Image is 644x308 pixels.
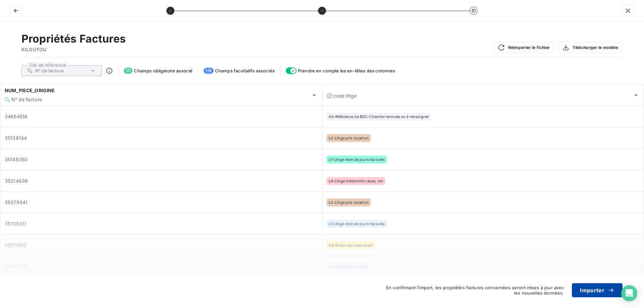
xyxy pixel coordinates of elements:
[494,42,554,53] button: Réimporter le fichier
[215,68,275,73] span: Champs facultatifs associés
[621,285,637,301] div: Open Intercom Messenger
[11,97,42,102] span: N° de facture
[5,264,28,269] span: 35853736
[5,87,55,93] span: NUM_PIECE_ORIGINE
[0,84,322,106] th: NUM_PIECE_ORIGINE
[298,68,395,73] span: Prendre en compte les en-têtes des colonnes
[5,157,28,162] span: 35148350
[5,221,26,227] span: 35706311
[329,243,373,247] span: A4-Erreur de code client
[329,158,385,162] span: L1-Litige nbre de jours facturés
[329,222,385,226] span: L1-Litige nbre de jours facturés
[329,265,369,269] span: L2-Litige prix location
[204,68,213,74] span: 1 / 9
[5,135,27,141] span: 35139144
[329,115,429,119] span: A0-Référence de BDC-Chantier erronée ou à renseigner
[558,42,623,53] button: Télécharger le modèle
[379,285,564,296] span: En confirmant l’import, les propriétés factures concernées seront mises à jour avec les nouvelles...
[5,242,27,248] span: 35771532
[35,68,64,73] span: N° de facture
[572,283,623,297] button: Importer
[333,93,357,99] span: code litige
[21,32,126,46] h2: Propriétés Factures
[124,68,132,74] span: 1 / 1
[5,114,28,119] span: 34654516
[5,199,28,205] span: 35379341
[134,68,193,73] span: Champs obligatoire associé
[329,200,369,204] span: L2-Litige prix location
[329,179,383,183] span: L4-Litige indemnité casse, vol
[5,178,28,184] span: 35214836
[329,136,369,140] span: L2-Litige prix location
[21,46,126,53] span: KILOUTOU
